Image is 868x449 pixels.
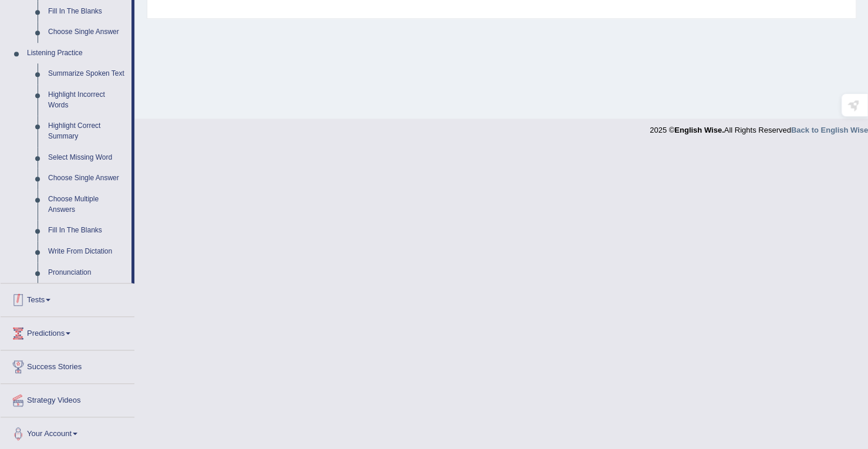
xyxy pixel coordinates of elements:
[22,43,131,64] a: Listening Practice
[674,126,724,134] strong: English Wise.
[43,147,131,168] a: Select Missing Word
[43,168,131,189] a: Choose Single Answer
[791,126,868,134] a: Back to English Wise
[43,22,131,43] a: Choose Single Answer
[43,116,131,147] a: Highlight Correct Summary
[43,85,131,116] a: Highlight Incorrect Words
[43,241,131,262] a: Write From Dictation
[1,283,134,313] a: Tests
[1,350,134,380] a: Success Stories
[43,1,131,22] a: Fill In The Blanks
[43,189,131,220] a: Choose Multiple Answers
[1,384,134,413] a: Strategy Videos
[650,119,868,136] div: 2025 © All Rights Reserved
[43,262,131,283] a: Pronunciation
[43,63,131,85] a: Summarize Spoken Text
[1,317,134,346] a: Predictions
[1,417,134,447] a: Your Account
[43,220,131,241] a: Fill In The Blanks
